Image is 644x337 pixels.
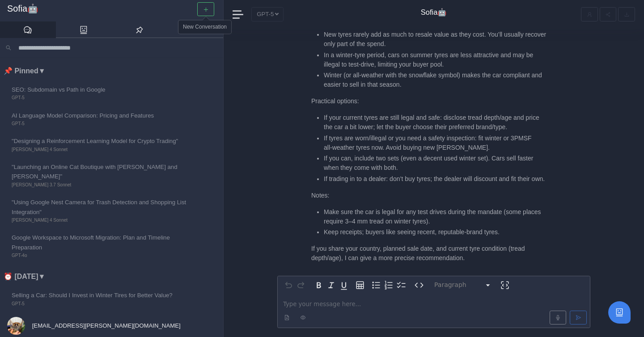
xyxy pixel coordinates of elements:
[324,154,548,173] li: If you can, include two sets (even a decent used winter set). Cars sell faster when they come wit...
[382,279,395,291] button: Numbered list
[4,65,223,77] li: 📌 Pinned ▼
[12,181,191,189] span: [PERSON_NAME] 3.7 Sonnet
[12,94,191,101] span: GPT-5
[12,233,191,252] span: Google Workspace to Microsoft Migration: Plan and Timeline Preparation
[338,279,350,291] button: Underline
[311,191,548,200] p: Notes:
[12,136,191,146] span: "Designing a Reinforcement Learning Model for Crypto Trading"
[12,111,191,120] span: AI Language Model Comparison: Pricing and Features
[324,113,548,132] li: If your current tyres are still legal and safe: disclose tread depth/age and price the car a bit ...
[12,198,191,217] span: "Using Google Nest Camera for Trash Detection and Shopping List Integration"
[370,279,407,291] div: toggle group
[4,271,223,282] li: ⏰ [DATE] ▼
[12,162,191,181] span: "Launching an Online Cat Boutique with [PERSON_NAME] and [PERSON_NAME]"
[12,252,191,259] span: GPT-4o
[313,279,325,291] button: Bold
[324,227,548,237] li: Keep receipts; buyers like seeing recent, reputable-brand tyres.
[311,97,548,106] p: Practical options:
[324,51,548,69] li: In a winter-tyre period, cars on summer tyres are less attractive and may be illegal to test-driv...
[324,71,548,89] li: Winter (or all‑weather with the snowflake symbol) makes the car compliant and easier to sell in t...
[324,30,548,49] li: New tyres rarely add as much to resale value as they cost. You’ll usually recover only part of th...
[12,120,191,127] span: GPT-5
[395,279,407,291] button: Check list
[325,279,338,291] button: Italic
[15,42,218,54] input: Search conversations
[12,85,191,94] span: SEO: Subdomain vs Path in Google
[12,217,191,224] span: [PERSON_NAME] 4 Sonnet
[12,300,191,308] span: GPT-5
[324,174,548,184] li: If trading in to a dealer: don’t buy tyres; the dealer will discount and fit their own.
[311,244,548,263] p: If you share your country, planned sale date, and current tyre condition (tread depth/age), I can...
[278,294,590,328] div: editable markdown
[421,8,447,17] h4: Sofia🤖
[30,322,181,329] span: [EMAIL_ADDRESS][PERSON_NAME][DOMAIN_NAME]
[370,279,382,291] button: Bulleted list
[7,4,216,14] a: Sofia🤖
[12,291,191,300] span: Selling a Car: Should I Invest in Winter Tires for Better Value?
[178,21,231,34] div: New Conversation
[12,146,191,153] span: [PERSON_NAME] 4 Sonnet
[413,279,425,291] button: Inline code format
[431,279,495,291] button: Block type
[324,134,548,152] li: If tyres are worn/illegal or you need a safety inspection: fit winter or 3PMSF all‑weather tyres ...
[324,207,548,226] li: Make sure the car is legal for any test drives during the mandate (some places require 3–4 mm tre...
